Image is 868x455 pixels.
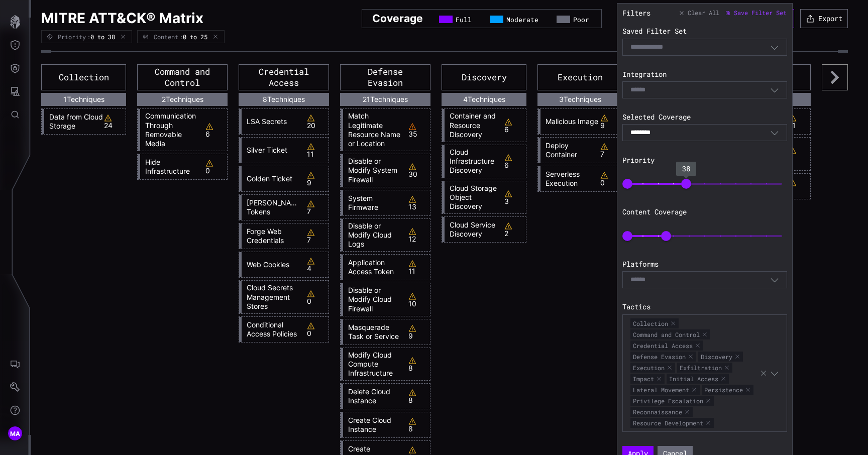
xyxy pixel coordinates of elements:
div: Defense Evasion [340,64,430,90]
span: 38 [682,164,690,173]
span: Full [456,16,472,24]
div: 6 [504,118,523,133]
div: 30 [408,163,427,178]
div: 0 [789,147,808,162]
div: Filters [622,9,650,18]
span: Clear All [688,9,719,17]
span: MA [10,428,21,439]
button: MA [1,422,30,445]
div: 8 [408,417,427,432]
span: Moderate [506,16,538,24]
div: 9 [600,114,619,129]
div: Discovery [442,64,526,90]
a: Conditional Access Policies [242,320,301,338]
h1: MITRE ATT&CK® Matrix [41,9,203,28]
a: Communication Through Removable Media [140,111,200,148]
label: Platforms [622,260,787,269]
a: Masquerade Task or Service [343,323,403,341]
a: Delete Cloud Instance [343,387,403,405]
span: 0 to 38 [90,33,115,40]
div: 10 [408,292,427,307]
div: : [179,33,211,40]
a: Application Access Token [343,258,403,276]
a: Disable or Modify System Firewall [343,157,403,184]
a: Match Legitimate Resource Name or Location [343,111,403,148]
a: Forge Web Credentials [242,227,301,245]
div: 11 [307,143,326,158]
a: Container and Resource Discovery [445,111,504,139]
div: Command and Control [137,64,228,90]
div: : [87,33,119,40]
span: Persistence [702,385,753,395]
a: Disable or Modify Cloud Logs [343,221,403,249]
div: 6 [504,154,523,169]
span: Save Filter Set [734,9,787,17]
div: Collection [41,64,126,90]
div: 7 [307,229,326,244]
button: Toggle options menu [770,85,779,94]
div: 8 Techniques [239,93,329,106]
label: Selected Coverage [622,112,787,122]
div: 6 [205,123,225,138]
a: Web Cookies [242,260,301,269]
div: 3 [504,190,523,205]
div: 24 [104,114,123,129]
a: [PERSON_NAME] Tokens [242,198,301,216]
button: Save Filter Set [725,9,787,18]
span: Resource Development [630,418,714,428]
button: Export [800,9,848,28]
div: Priority [47,34,86,40]
div: Content [143,34,178,40]
div: 35 [408,123,427,138]
div: 4 [307,257,326,272]
div: 7 [307,200,326,215]
div: 0 [600,171,619,186]
button: Clear All [679,9,720,18]
label: Priority [622,156,787,165]
span: Reconnaissance [630,407,693,417]
div: Credential Access [239,64,329,90]
a: Silver Ticket [242,146,301,155]
a: Malicious Image [540,117,600,126]
div: 11 [789,114,808,129]
button: Toggle options menu [770,275,779,284]
span: Discovery [698,352,743,362]
span: 0 to 25 [183,33,207,40]
div: 1 Techniques [41,93,126,106]
div: 2 Techniques [137,93,228,106]
div: 0 [789,179,808,194]
div: 9 [307,171,326,186]
a: System Firmware [343,194,403,212]
div: 0 [307,322,326,337]
div: 0 [307,290,326,305]
a: Create Cloud Instance [343,416,403,434]
span: Lateral Movement [630,385,700,395]
div: 7 [600,143,619,158]
a: LSA Secrets [242,117,301,126]
span: Execution [630,363,675,373]
label: Tactics [622,302,787,311]
button: Toggle options menu [770,128,779,137]
div: 20 [307,114,326,129]
a: Cloud Infrastructure Discovery [445,148,504,175]
a: Modify Cloud Compute Infrastructure [343,351,403,378]
div: 8 [408,389,427,404]
a: Cloud Service Discovery [445,220,504,239]
a: Serverless Execution [540,170,600,188]
a: Data from Cloud Storage [44,112,104,131]
button: Clear selection [759,369,768,378]
label: Content Coverage [622,207,787,216]
a: Hide Infrastructure [140,158,200,176]
span: Impact [630,374,665,384]
div: 11 [408,260,427,275]
div: 0 [205,159,225,174]
span: Collection [630,318,679,328]
span: Defense Evasion [630,352,696,362]
h2: Coverage [372,12,423,25]
span: Exfiltration [677,363,732,373]
div: 13 [408,195,427,210]
a: Deploy Container [540,141,600,159]
span: Credential Access [630,340,703,351]
span: Initial Access [667,374,729,384]
span: Poor [573,16,589,24]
